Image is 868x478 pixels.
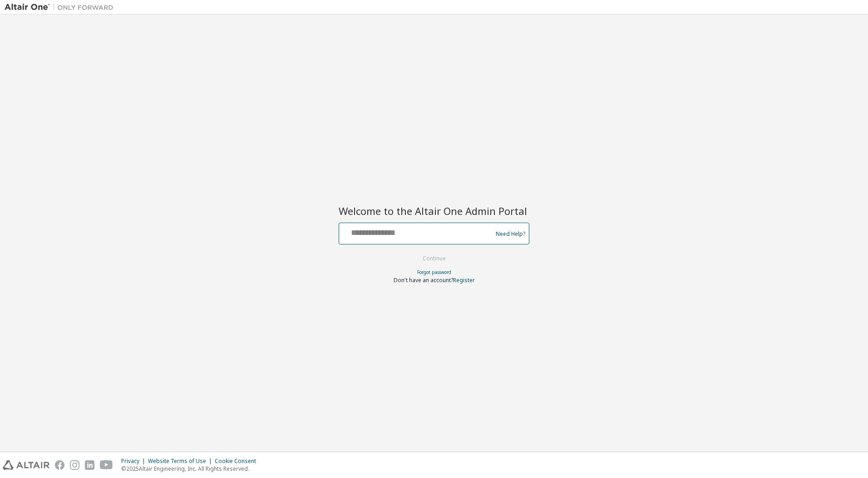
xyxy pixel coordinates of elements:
h2: Welcome to the Altair One Admin Portal [339,204,529,217]
img: Altair One [5,3,118,12]
span: Don't have an account? [394,276,453,284]
img: instagram.svg [70,460,79,470]
a: Forgot password [417,269,451,275]
div: Cookie Consent [215,458,261,465]
a: Need Help? [496,234,525,234]
img: facebook.svg [55,460,64,470]
div: Privacy [121,458,148,465]
div: Website Terms of Use [148,458,215,465]
img: altair_logo.svg [3,460,49,470]
p: © 2025 Altair Engineering, Inc. All Rights Reserved. [121,465,261,473]
img: youtube.svg [100,460,113,470]
a: Register [453,276,475,284]
img: linkedin.svg [85,460,94,470]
